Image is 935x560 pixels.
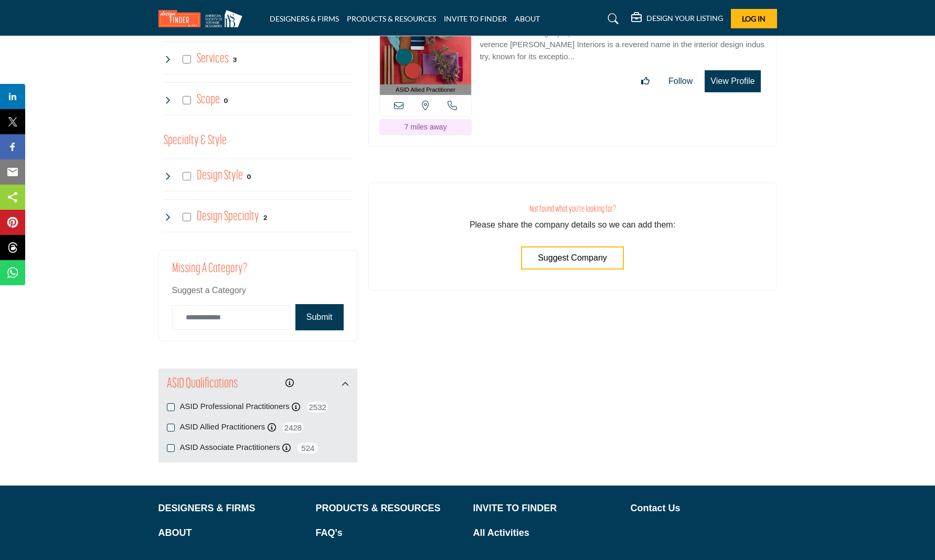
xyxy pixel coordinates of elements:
input: ASID Associate Practitioners checkbox [167,444,175,452]
input: Select Design Style checkbox [183,172,191,180]
a: ABOUT [515,14,540,23]
h2: ASID Qualifications [167,375,238,394]
button: Like listing [634,71,656,92]
img: Site Logo [158,10,248,27]
span: Please share the company details so we can add them: [470,220,675,229]
div: Click to view information [285,377,294,390]
input: Category Name [172,305,290,330]
span: Log In [742,14,766,23]
b: 0 [224,97,228,104]
label: ASID Allied Practitioners [180,421,265,433]
label: ASID Associate Practitioners [180,441,280,454]
button: Suggest Company [521,246,624,270]
span: 2428 [281,421,305,434]
a: All Activities [473,526,620,540]
b: 2 [263,214,267,221]
input: Select Scope checkbox [183,96,191,104]
b: 3 [233,56,237,63]
span: Suggest a Category [172,286,246,295]
div: DESIGN YOUR LISTING [631,13,723,25]
button: View Profile [705,70,760,92]
a: ASID Allied Practitioner [380,1,472,95]
a: INVITE TO FINDER [444,14,507,23]
div: 3 Results For Services [233,55,237,64]
b: 0 [247,173,251,180]
input: Select Design Specialty checkbox [183,213,191,221]
span: ASID Allied Practitioner [396,85,455,94]
a: PRODUCTS & RESOURCES [347,14,436,23]
h3: Not found what you're looking for? [390,204,756,215]
a: Search [598,10,625,27]
h4: Design Specialty: Sustainable, accessible, health-promoting, neurodiverse-friendly, age-in-place,... [197,208,259,226]
a: Transform Your Legacy Spaces with Unmatched Modern Charm and Historical Reverence [PERSON_NAME] I... [480,21,766,63]
h4: Services: Interior and exterior spaces including lighting, layouts, furnishings, accessories, art... [197,50,229,68]
div: 0 Results For Scope [224,95,228,105]
a: DESIGNERS & FIRMS [158,501,305,515]
a: ABOUT [158,526,305,540]
button: Specialty & Style [164,131,227,151]
a: DESIGNERS & FIRMS [270,14,339,23]
a: PRODUCTS & RESOURCES [316,501,462,515]
a: Information about [285,379,294,387]
span: Suggest Company [538,253,607,262]
div: 0 Results For Design Style [247,171,251,181]
a: FAQ's [316,526,462,540]
h4: Scope: New build or renovation [197,91,220,109]
button: Submit [295,304,344,330]
button: Log In [731,9,777,28]
input: Select Services checkbox [183,55,191,63]
a: Contact Us [631,501,777,515]
h5: DESIGN YOUR LISTING [646,14,723,23]
span: 7 miles away [404,123,447,131]
span: 2532 [306,401,330,414]
img: Erin Welner [380,1,472,84]
input: ASID Allied Practitioners checkbox [167,424,175,432]
div: 2 Results For Design Specialty [263,212,267,222]
label: ASID Professional Practitioners [180,401,290,413]
input: ASID Professional Practitioners checkbox [167,403,175,411]
span: 524 [296,441,320,455]
h2: Missing a Category? [172,261,344,284]
h4: Design Style: Styles that range from contemporary to Victorian to meet any aesthetic vision. [197,167,243,185]
p: Transform Your Legacy Spaces with Unmatched Modern Charm and Historical Reverence [PERSON_NAME] I... [480,27,766,63]
button: Follow [662,71,699,92]
a: INVITE TO FINDER [473,501,620,515]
